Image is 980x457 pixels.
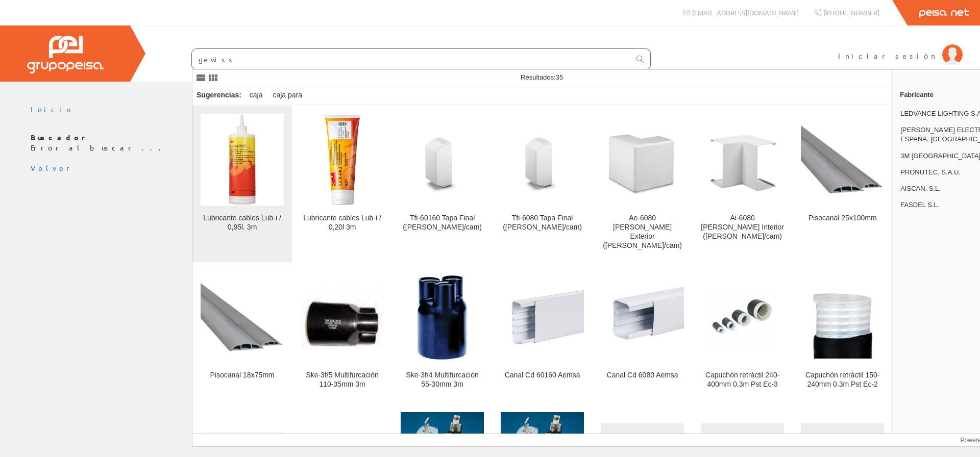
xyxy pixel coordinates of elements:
[401,214,484,232] div: Tfi-60160 Tapa Final ([PERSON_NAME]/cam)
[192,263,292,401] a: Pisocanal 18x75mm Pisocanal 18x75mm
[701,287,784,347] img: Capuchón retráctil 240-400mm 0.3m Pst Ec-3
[838,50,937,61] span: Iniciar sesión
[601,214,684,250] div: Ae-6080 [PERSON_NAME] Exterior ([PERSON_NAME]/cam)
[793,263,892,401] a: Capuchón retráctil 150-240mm 0.3m Pst Ec-2 Capuchón retráctil 150-240mm 0.3m Pst Ec-2
[31,133,89,142] b: Buscador
[301,286,384,348] img: Ske-3f/5 Multifurcación 110-35mm 3m
[692,8,799,17] span: [EMAIL_ADDRESS][DOMAIN_NAME]
[801,275,884,359] img: Capuchón retráctil 150-240mm 0.3m Pst Ec-2
[824,8,879,17] span: [PHONE_NUMBER]
[401,371,484,389] div: Ske-3f/4 Multifurcación 55-30mm 3m
[31,105,74,114] a: Inicio
[793,106,892,262] a: Pisocanal 25x100mm Pisocanal 25x100mm
[501,214,584,232] div: Tfi-6080 Tapa Final ([PERSON_NAME]/cam)
[593,106,692,262] a: Ae-6080 Angulo Exterior (canales Cd/cam) Ae-6080 [PERSON_NAME] Exterior ([PERSON_NAME]/cam)
[393,106,492,262] a: Tfi-60160 Tapa Final (canales Cd/cam) Tfi-60160 Tapa Final ([PERSON_NAME]/cam)
[601,371,684,380] div: Canal Cd 6080 Aemsa
[201,275,284,359] img: Pisocanal 18x75mm
[701,214,784,241] div: Ai-6080 [PERSON_NAME] Interior ([PERSON_NAME]/cam)
[801,118,884,201] img: Pisocanal 25x100mm
[493,263,592,401] a: Canal Cd 60160 Aemsa Canal Cd 60160 Aemsa
[701,371,784,389] div: Capuchón retráctil 240-400mm 0.3m Pst Ec-3
[292,263,392,401] a: Ske-3f/5 Multifurcación 110-35mm 3m Ske-3f/5 Multifurcación 110-35mm 3m
[501,371,584,380] div: Canal Cd 60160 Aemsa
[501,118,584,201] img: Tfi-6080 Tapa Final (canales Cd/cam)
[493,106,592,262] a: Tfi-6080 Tapa Final (canales Cd/cam) Tfi-6080 Tapa Final ([PERSON_NAME]/cam)
[838,42,963,52] a: Iniciar sesión
[31,133,949,153] p: Error al buscar ...
[27,36,104,73] img: Grupo Peisa
[192,106,292,262] a: Lubricante cables Lub-i / 0,95l. 3m Lubricante cables Lub-i / 0,95l. 3m
[693,263,792,401] a: Capuchón retráctil 240-400mm 0.3m Pst Ec-3 Capuchón retráctil 240-400mm 0.3m Pst Ec-3
[31,163,73,172] a: Volver
[292,106,392,262] a: Lubricante cables Lub-i / 0,20l 3m Lubricante cables Lub-i / 0,20l 3m
[246,86,267,105] div: caja
[501,275,584,359] img: Canal Cd 60160 Aemsa
[556,73,563,81] span: 35
[601,275,684,359] img: Canal Cd 6080 Aemsa
[593,263,692,401] a: Canal Cd 6080 Aemsa Canal Cd 6080 Aemsa
[201,214,284,232] div: Lubricante cables Lub-i / 0,95l. 3m
[414,271,471,363] img: Ske-3f/4 Multifurcación 55-30mm 3m
[201,371,284,380] div: Pisocanal 18x75mm
[192,88,243,103] div: Sugerencias:
[268,86,306,105] div: caja para
[801,371,884,389] div: Capuchón retráctil 150-240mm 0.3m Pst Ec-2
[301,214,384,232] div: Lubricante cables Lub-i / 0,20l 3m
[324,114,361,206] img: Lubricante cables Lub-i / 0,20l 3m
[301,371,384,389] div: Ske-3f/5 Multifurcación 110-35mm 3m
[801,214,884,223] div: Pisocanal 25x100mm
[521,73,563,81] span: Resultados:
[31,173,949,182] div: © Grupo Peisa
[701,118,784,201] img: Ai-6080 Angulo Interior (canales Cd/cam)
[393,263,492,401] a: Ske-3f/4 Multifurcación 55-30mm 3m Ske-3f/4 Multifurcación 55-30mm 3m
[229,114,256,206] img: Lubricante cables Lub-i / 0,95l. 3m
[693,106,792,262] a: Ai-6080 Angulo Interior (canales Cd/cam) Ai-6080 [PERSON_NAME] Interior ([PERSON_NAME]/cam)
[192,49,630,69] input: Buscar ...
[601,118,684,201] img: Ae-6080 Angulo Exterior (canales Cd/cam)
[401,118,484,201] img: Tfi-60160 Tapa Final (canales Cd/cam)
